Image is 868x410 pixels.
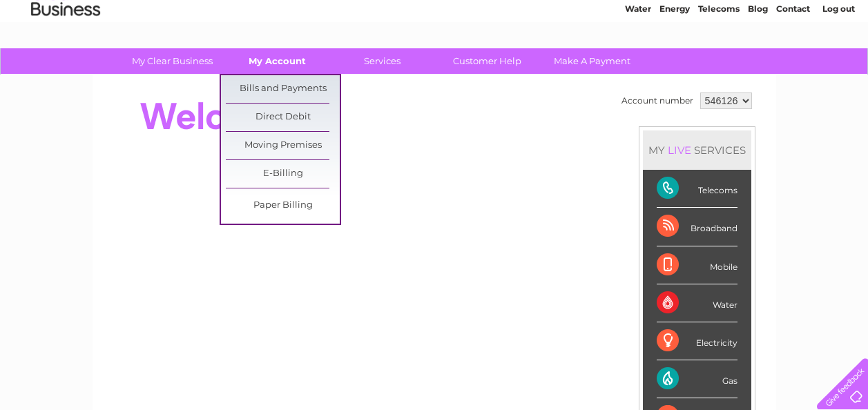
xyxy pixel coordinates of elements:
a: Log out [822,59,855,69]
div: Clear Business is a trading name of Verastar Limited (registered in [GEOGRAPHIC_DATA] No. 3667643... [108,8,761,67]
div: Gas [657,360,737,398]
div: Mobile [657,246,737,284]
a: Energy [659,59,690,69]
a: E-Billing [226,160,340,188]
a: Bills and Payments [226,75,340,103]
a: Telecoms [698,59,740,69]
img: logo.png [30,36,101,78]
div: Water [657,284,737,322]
a: Direct Debit [226,104,340,131]
a: Moving Premises [226,132,340,159]
a: Blog [748,59,768,69]
a: Paper Billing [226,192,340,219]
a: Services [325,48,439,74]
a: Make A Payment [535,48,649,74]
div: MY SERVICES [643,130,751,170]
td: Account number [618,89,697,113]
a: 0333 014 3131 [608,7,703,24]
a: My Account [220,48,334,74]
div: Electricity [657,322,737,360]
div: Broadband [657,208,737,246]
div: Telecoms [657,170,737,208]
a: Contact [776,59,810,69]
a: Water [625,59,651,69]
a: Customer Help [430,48,544,74]
a: My Clear Business [115,48,229,74]
div: LIVE [665,144,694,157]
